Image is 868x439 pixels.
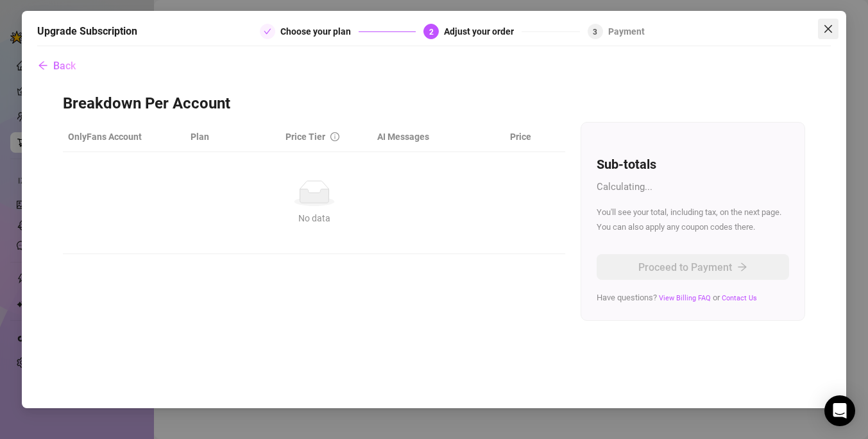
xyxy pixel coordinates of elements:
[38,60,48,71] span: arrow-left
[264,28,271,35] span: check
[280,24,359,39] div: Choose your plan
[722,294,757,302] a: Contact Us
[53,60,76,72] span: Back
[37,53,76,78] button: Back
[608,24,645,39] div: Payment
[818,19,838,39] button: Close
[597,181,652,193] span: Calculating...
[818,24,838,34] span: Close
[330,132,339,141] span: info-circle
[597,254,789,280] button: Proceed to Paymentarrow-right
[372,122,483,152] th: AI Messages
[285,132,325,142] span: Price Tier
[659,294,711,302] a: View Billing FAQ
[429,28,434,37] span: 2
[597,207,781,231] span: You'll see your total, including tax, on the next page. You can also apply any coupon codes there.
[597,155,789,173] h4: Sub-totals
[444,24,522,39] div: Adjust your order
[73,211,555,225] div: No data
[63,122,185,152] th: OnlyFans Account
[185,122,280,152] th: Plan
[37,24,137,39] h5: Upgrade Subscription
[593,28,597,37] span: 3
[823,24,833,34] span: close
[824,395,855,426] div: Open Intercom Messenger
[483,122,536,152] th: Price
[63,94,805,114] h3: Breakdown Per Account
[597,293,757,302] span: Have questions? or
